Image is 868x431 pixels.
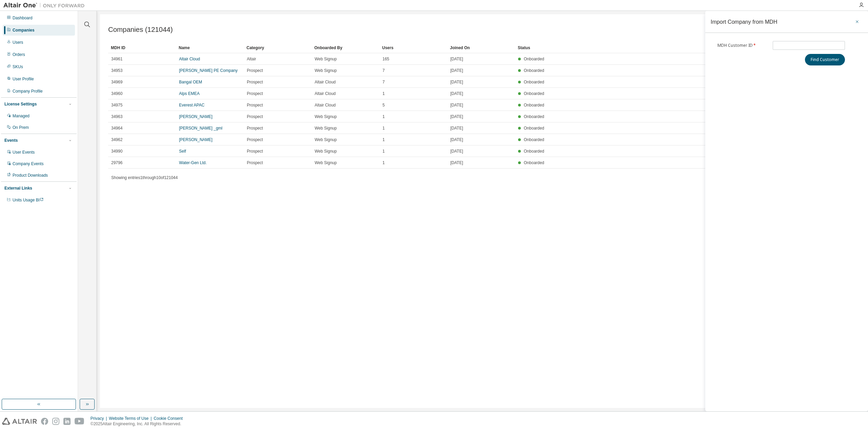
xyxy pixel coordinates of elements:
span: Prospect [247,149,263,154]
span: Onboarded [524,114,544,119]
div: Privacy [91,416,109,421]
span: [DATE] [450,102,463,108]
span: Web Signup [315,160,337,165]
div: Managed [13,113,29,119]
span: 1 [382,149,385,154]
span: 34960 [111,91,122,96]
div: Orders [13,52,25,57]
div: Company Profile [13,89,43,94]
span: Prospect [247,114,263,119]
div: On Prem [13,125,29,130]
span: 165 [382,56,389,62]
img: linkedin.svg [63,418,71,425]
span: [DATE] [450,149,463,154]
span: Web Signup [315,125,337,131]
span: [DATE] [450,160,463,165]
span: 1 [382,125,385,131]
span: Onboarded [524,103,544,107]
span: Prospect [247,137,263,142]
div: Import Company from MDH [711,19,777,24]
span: 34961 [111,56,122,62]
span: 5 [382,102,385,108]
span: 1 [382,160,385,165]
div: Joined On [450,42,512,53]
a: Alps EMEA [179,91,200,96]
span: Prospect [247,160,263,165]
span: 1 [382,91,385,96]
span: Units Usage BI [13,198,44,202]
label: MDH Customer ID [717,43,769,48]
span: Onboarded [524,68,544,73]
span: Onboarded [524,80,544,84]
div: Companies [13,27,35,33]
div: Category [246,42,309,53]
span: Prospect [247,125,263,131]
span: Web Signup [315,149,337,154]
a: Altair Cloud [179,57,200,61]
span: 1 [382,114,385,119]
span: Onboarded [524,57,544,61]
span: Prospect [247,91,263,96]
a: [PERSON_NAME] PE Company [179,68,238,73]
div: SKUs [13,64,23,70]
span: 7 [382,79,385,85]
span: [DATE] [450,79,463,85]
div: Users [382,42,445,53]
div: Dashboard [13,15,33,21]
span: Web Signup [315,114,337,119]
span: [DATE] [450,56,463,62]
span: 34963 [111,114,122,119]
div: External Links [4,185,32,191]
span: Prospect [247,79,263,85]
span: 34969 [111,79,122,85]
span: Onboarded [524,126,544,131]
span: Prospect [247,102,263,108]
a: Self [179,149,186,154]
div: Name [179,42,241,53]
div: User Events [13,150,35,155]
img: Altair One [3,2,88,9]
div: Product Downloads [13,173,48,178]
div: License Settings [4,101,37,107]
span: [DATE] [450,68,463,73]
span: Onboarded [524,149,544,154]
img: altair_logo.svg [2,418,37,425]
p: © 2025 Altair Engineering, Inc. All Rights Reserved. [91,421,187,427]
a: Water-Gen Ltd. [179,160,207,165]
span: Companies (121044) [108,26,173,34]
span: Web Signup [315,68,337,73]
div: MDH ID [111,42,173,53]
div: Company Events [13,161,43,166]
button: Find Customer [805,54,845,65]
span: Altair Cloud [315,102,336,108]
span: 34990 [111,149,122,154]
a: Everest APAC [179,103,204,107]
span: [DATE] [450,91,463,96]
img: youtube.svg [75,418,84,425]
span: Altair Cloud [315,79,336,85]
span: 34962 [111,137,122,142]
span: [DATE] [450,137,463,142]
span: Web Signup [315,137,337,142]
div: Status [518,42,816,53]
a: [PERSON_NAME] _gml [179,126,222,131]
img: facebook.svg [41,418,48,425]
div: Users [13,40,23,45]
span: Altair Cloud [315,91,336,96]
div: Onboarded By [314,42,377,53]
span: 29796 [111,160,122,165]
span: 7 [382,68,385,73]
div: Cookie Consent [154,416,186,421]
img: instagram.svg [52,418,59,425]
span: 1 [382,137,385,142]
div: Website Terms of Use [109,416,154,421]
span: 34953 [111,68,122,73]
span: Prospect [247,68,263,73]
span: Showing entries 1 through 10 of 121044 [111,175,178,180]
div: Events [4,138,18,143]
a: [PERSON_NAME] [179,114,213,119]
a: Bangal OEM [179,80,202,84]
span: Altair [247,56,256,62]
span: Onboarded [524,91,544,96]
span: [DATE] [450,114,463,119]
